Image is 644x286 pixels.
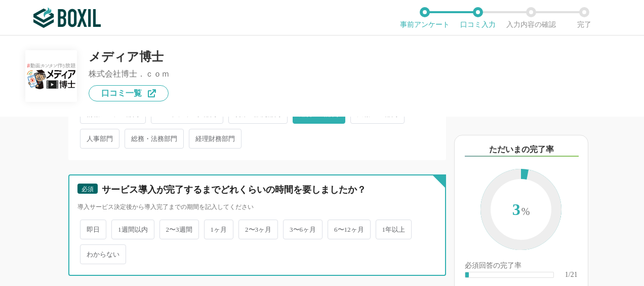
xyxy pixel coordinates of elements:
[111,220,154,239] span: 1週間以内
[398,7,451,28] li: 事前アンケート
[80,244,126,264] span: わからない
[565,271,578,278] div: 1/21
[189,129,241,149] span: 経理財務部門
[451,7,504,28] li: 口コミ入力
[80,220,106,239] span: 即日
[204,220,234,239] span: 1ヶ月
[77,203,437,211] div: 導入サービス決定後から導入完了までの期間を記入してください
[376,220,412,239] span: 1年以上
[89,85,169,101] a: 口コミ一覧
[82,186,94,193] span: 必須
[504,7,557,28] li: 入力内容の確認
[465,262,578,271] div: 必須回答の完了率
[102,184,425,196] div: サービス導入が完了するまでどれくらいの時間を要しましたか？
[521,206,530,217] span: %
[283,220,323,239] span: 3〜6ヶ月
[89,51,170,63] div: メディア博士
[465,144,579,157] div: ただいまの完了率
[328,220,371,239] span: 6〜12ヶ月
[557,7,611,28] li: 完了
[125,129,184,149] span: 総務・法務部門
[238,220,278,239] span: 2〜3ヶ月
[159,220,199,239] span: 2〜3週間
[101,89,142,97] span: 口コミ一覧
[89,70,170,78] div: 株式会社博士．ｃｏｍ
[80,129,119,149] span: 人事部門
[465,272,469,277] div: ​
[491,179,551,242] span: 3
[33,8,101,28] img: ボクシルSaaS_ロゴ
